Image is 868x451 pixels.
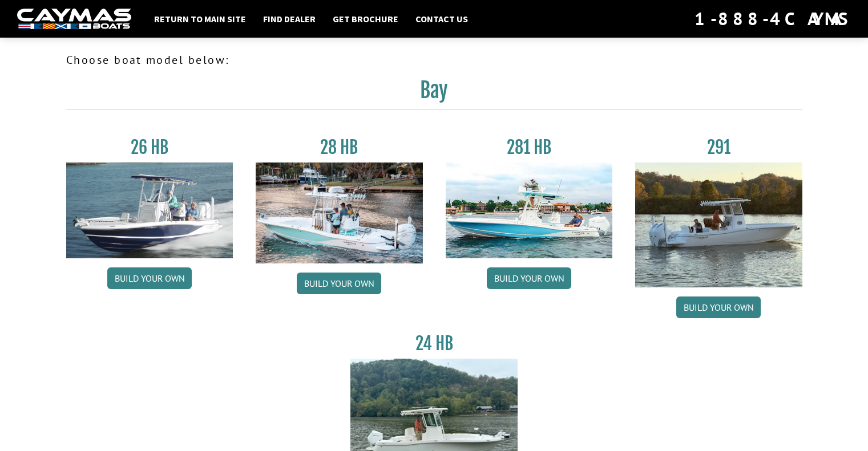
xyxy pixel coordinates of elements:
[66,78,802,109] h2: Bay
[410,11,474,26] a: Contact Us
[635,162,802,287] img: 291_Thumbnail.jpg
[107,267,192,289] a: Build your own
[350,333,518,354] h3: 24 HB
[17,9,131,30] img: white-logo-c9c8dbefe5ff5ceceb0f0178aa75bf4bb51f6bca0971e226c86eb53dfe498488.png
[327,11,404,26] a: Get Brochure
[487,267,571,289] a: Build your own
[676,296,761,318] a: Build your own
[695,6,851,31] div: 1-888-4CAYMAS
[635,137,802,158] h3: 291
[66,137,233,158] h3: 26 HB
[148,11,252,26] a: Return to main site
[297,273,381,294] a: Build your own
[66,162,233,258] img: 26_new_photo_resized.jpg
[446,137,613,158] h3: 281 HB
[256,162,423,263] img: 28_hb_thumbnail_for_caymas_connect.jpg
[66,51,802,68] p: Choose boat model below:
[257,11,321,26] a: Find Dealer
[446,162,613,258] img: 28-hb-twin.jpg
[256,137,423,158] h3: 28 HB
